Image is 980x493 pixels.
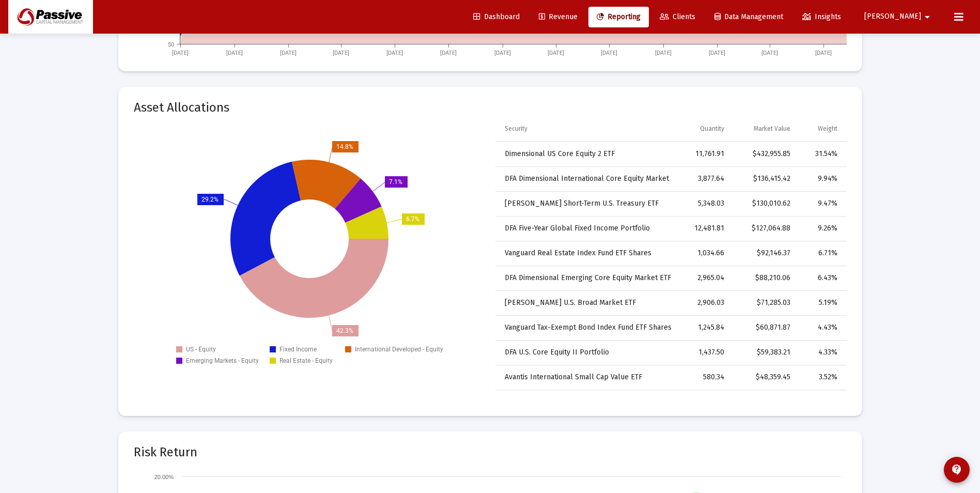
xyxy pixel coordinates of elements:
div: 4.43% [805,322,837,333]
text: [DATE] [440,50,457,56]
td: 1,034.66 [679,241,731,266]
span: Revenue [539,12,578,21]
button: [PERSON_NAME] [852,6,946,27]
td: Column Quantity [679,117,731,142]
div: Weight [818,125,837,133]
td: $59,383.21 [732,340,798,365]
text: Real Estate - Equity [279,357,333,364]
td: Vanguard Real Estate Index Fund ETF Shares [495,241,679,266]
span: Clients [660,12,695,21]
div: 31.54% [805,149,837,159]
text: $0 [168,41,174,48]
td: Dimensional US Core Equity 2 ETF [495,142,679,166]
text: [DATE] [815,50,832,56]
td: DFA Dimensional International Core Equity Market [495,166,679,191]
td: Column Market Value [732,117,798,142]
text: [DATE] [333,50,349,56]
td: $48,359.45 [732,365,798,390]
td: 3,877.64 [679,166,731,191]
td: $71,285.03 [732,290,798,315]
text: 42.3% [336,327,353,334]
td: $60,871.87 [732,315,798,340]
text: 7.1% [389,178,402,186]
td: Avantis International Small Cap Value ETF [495,365,679,390]
td: 580.34 [679,365,731,390]
span: [PERSON_NAME] [864,12,921,21]
text: [DATE] [709,50,725,56]
a: Revenue [531,7,586,27]
text: [DATE] [600,50,617,56]
text: [DATE] [172,50,189,56]
text: International Developed - Equity [355,346,443,353]
td: $432,955.85 [732,142,798,166]
img: Dashboard [16,7,85,27]
text: [DATE] [547,50,564,56]
td: 11,761.91 [679,142,731,166]
td: $127,064.88 [732,216,798,241]
td: 1,245.84 [679,315,731,340]
div: 6.71% [805,248,837,258]
span: Insights [802,12,841,21]
div: Quantity [700,125,724,133]
div: 4.33% [805,347,837,358]
td: 2,965.04 [679,266,731,290]
text: [DATE] [280,50,297,56]
div: 5.19% [805,298,837,308]
div: 9.94% [805,174,837,184]
span: Data Management [714,12,783,21]
div: 9.47% [805,198,837,209]
td: [PERSON_NAME] Short-Term U.S. Treasury ETF [495,191,679,216]
td: DFA Five-Year Global Fixed Income Portfolio [495,216,679,241]
td: $92,146.37 [732,241,798,266]
text: Fixed Income [279,346,317,353]
td: Column Security [495,117,679,142]
a: Reporting [588,7,649,27]
td: $88,210.06 [732,266,798,290]
text: [DATE] [655,50,671,56]
td: DFA U.S. Core Equity II Portfolio [495,340,679,365]
text: [DATE] [761,50,778,56]
a: Clients [651,7,704,27]
td: 1,437.50 [679,340,731,365]
div: 6.43% [805,273,837,283]
td: Column Weight [798,117,846,142]
text: [DATE] [494,50,510,56]
td: 12,481.81 [679,216,731,241]
text: 20.00% [154,474,174,480]
text: [DATE] [226,50,243,56]
div: 9.26% [805,223,837,234]
span: Dashboard [473,12,520,21]
td: $136,415.42 [732,166,798,191]
td: DFA Dimensional Emerging Core Equity Market ETF [495,266,679,290]
div: Data grid [495,117,847,390]
mat-icon: contact_support [951,464,963,476]
a: Insights [794,7,849,27]
td: Vanguard Tax-Exempt Bond Index Fund ETF Shares [495,315,679,340]
td: 5,348.03 [679,191,731,216]
mat-card-title: Risk Return [134,447,847,457]
text: 29.2% [201,196,219,203]
a: Dashboard [465,7,528,27]
text: US - Equity [186,346,216,353]
div: 3.52% [805,372,837,382]
td: $130,010.62 [732,191,798,216]
div: Market Value [754,125,790,133]
mat-card-title: Asset Allocations [134,102,229,113]
text: 14.8% [336,143,353,150]
td: [PERSON_NAME] U.S. Broad Market ETF [495,290,679,315]
mat-icon: arrow_drop_down [921,7,934,27]
div: Security [505,125,527,133]
td: 2,906.03 [679,290,731,315]
text: 6.7% [406,215,419,223]
a: Data Management [706,7,791,27]
text: Emerging Markets - Equity [186,357,259,364]
span: Reporting [597,12,641,21]
text: [DATE] [386,50,403,56]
